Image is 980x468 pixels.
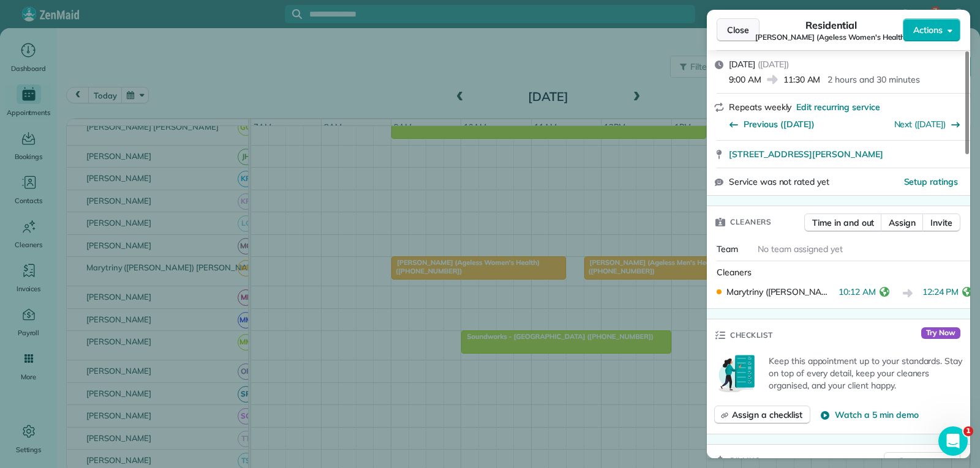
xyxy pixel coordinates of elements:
[913,24,943,36] span: Actions
[769,355,963,392] p: Keep this appointment up to your standards. Stay on top of every detail, keep your cleaners organ...
[730,329,773,341] span: Checklist
[732,409,802,421] span: Assign a checklist
[714,406,810,424] button: Assign a checklist
[894,118,961,130] button: Next ([DATE])
[904,176,959,188] button: Setup ratings
[755,32,908,42] span: [PERSON_NAME] (Ageless Women's Health)
[758,243,843,254] span: No team assigned yet
[783,73,821,86] span: 11:30 AM
[805,18,858,32] span: Residential
[758,59,789,70] span: ( [DATE] )
[730,455,761,467] span: Billing
[922,286,959,301] span: 12:24 PM
[804,214,882,232] button: Time in and out
[835,409,918,421] span: Watch a 5 min demo
[729,73,761,86] span: 9:00 AM
[729,118,815,130] button: Previous ([DATE])
[963,426,973,436] span: 1
[717,267,752,278] span: Cleaners
[938,426,968,456] iframe: Intercom live chat
[729,59,755,70] span: [DATE]
[729,148,963,160] a: [STREET_ADDRESS][PERSON_NAME]
[729,148,883,160] span: [STREET_ADDRESS][PERSON_NAME]
[717,18,759,42] button: Close
[839,286,876,301] span: 10:12 AM
[727,24,749,36] span: Close
[726,286,834,298] span: Marytriny ([PERSON_NAME]) [PERSON_NAME]
[729,102,791,113] span: Repeats weekly
[812,217,874,229] span: Time in and out
[894,119,946,130] a: Next ([DATE])
[922,214,960,232] button: Invite
[827,73,919,86] p: 2 hours and 30 minutes
[820,409,918,421] button: Watch a 5 min demo
[717,243,738,254] span: Team
[729,176,829,188] span: Service was not rated yet
[892,455,946,467] span: Billing actions
[930,217,952,229] span: Invite
[744,118,815,130] span: Previous ([DATE])
[796,101,880,113] span: Edit recurring service
[730,216,771,228] span: Cleaners
[889,217,916,229] span: Assign
[881,214,924,232] button: Assign
[921,327,960,340] span: Try Now
[904,176,959,187] span: Setup ratings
